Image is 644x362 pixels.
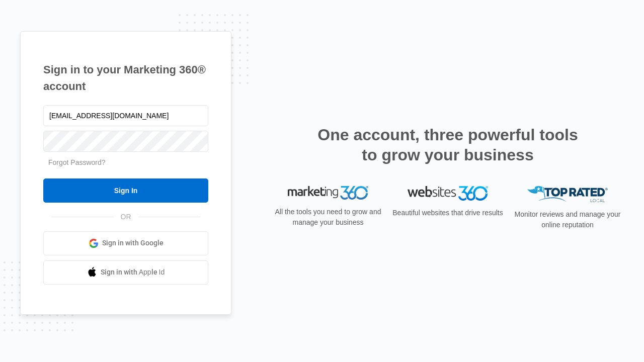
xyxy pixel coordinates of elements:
[527,186,608,203] img: Top Rated Local
[314,125,581,165] h2: One account, three powerful tools to grow your business
[511,209,624,230] p: Monitor reviews and manage your online reputation
[288,186,368,200] img: Marketing 360
[43,61,208,95] h1: Sign in to your Marketing 360® account
[408,186,488,201] img: Websites 360
[43,260,208,285] a: Sign in with Apple Id
[43,105,208,126] input: Email
[48,158,106,166] a: Forgot Password?
[272,207,384,228] p: All the tools you need to grow and manage your business
[114,212,138,222] span: OR
[101,267,165,278] span: Sign in with Apple Id
[43,178,208,203] input: Sign In
[102,238,164,248] span: Sign in with Google
[43,231,208,255] a: Sign in with Google
[391,208,504,218] p: Beautiful websites that drive results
